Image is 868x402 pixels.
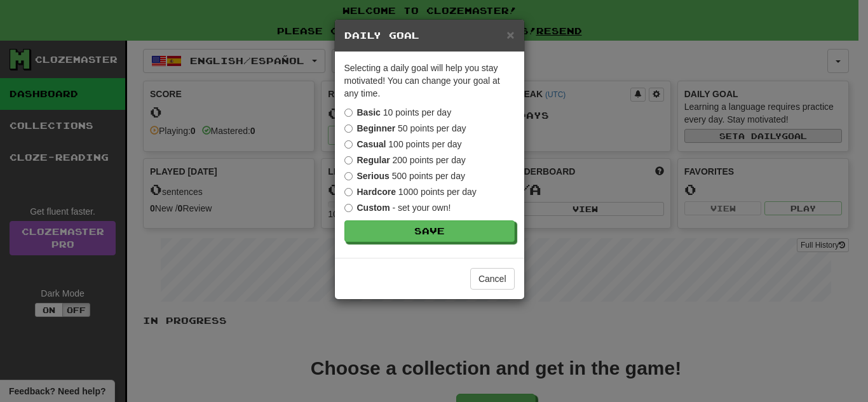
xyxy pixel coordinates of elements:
h5: Daily Goal [344,29,515,42]
input: Casual 100 points per day [344,140,353,149]
input: Beginner 50 points per day [344,124,353,133]
button: Save [344,220,515,242]
label: 200 points per day [344,154,466,166]
input: Regular 200 points per day [344,156,353,164]
input: Serious 500 points per day [344,172,353,180]
strong: Regular [357,155,390,165]
p: Selecting a daily goal will help you stay motivated ! You can change your goal at any time. [344,62,515,100]
label: 100 points per day [344,138,462,151]
label: 10 points per day [344,106,452,119]
strong: Serious [357,171,390,181]
label: 1000 points per day [344,185,477,198]
strong: Casual [357,139,386,149]
strong: Hardcore [357,187,396,197]
button: Cancel [470,268,515,290]
label: - set your own! [344,201,451,214]
input: Basic 10 points per day [344,109,353,117]
button: Close [506,28,514,41]
label: 500 points per day [344,170,465,182]
strong: Beginner [357,123,396,133]
strong: Basic [357,107,381,117]
strong: Custom [357,203,390,213]
input: Custom - set your own! [344,204,353,212]
span: × [506,27,514,42]
label: 50 points per day [344,122,466,135]
input: Hardcore 1000 points per day [344,188,353,196]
